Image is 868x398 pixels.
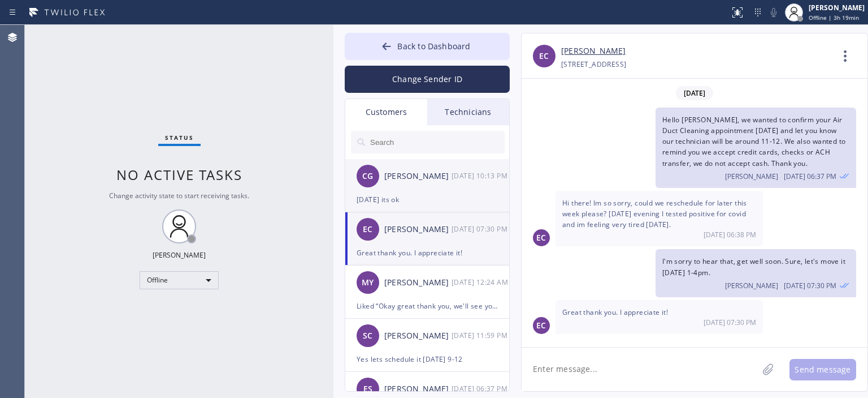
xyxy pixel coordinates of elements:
[561,45,626,58] a: [PERSON_NAME]
[809,3,865,12] div: [PERSON_NAME]
[676,86,713,100] span: [DATE]
[345,66,510,93] button: Change Sender ID
[536,319,546,332] span: EC
[153,250,206,260] div: [PERSON_NAME]
[363,329,372,343] span: SC
[784,172,836,181] span: [DATE] 06:37 PM
[656,108,856,188] div: 08/25/2025 9:37 AM
[809,14,859,22] span: Offline | 3h 19min
[357,299,498,313] div: Liked “Okay great thank you, we'll see you [DATE].”
[357,246,498,259] div: Great thank you. I appreciate it!
[362,276,374,289] span: MY
[452,222,510,236] div: 08/25/2025 9:30 AM
[165,134,194,142] span: Status
[384,223,452,236] div: [PERSON_NAME]
[766,5,782,20] button: Mute
[363,223,372,236] span: EC
[562,198,747,229] span: Hi there! Im so sorry, could we reschedule for later this week please? [DATE] evening I tested po...
[452,276,510,289] div: 08/22/2025 9:24 AM
[704,318,756,327] span: [DATE] 07:30 PM
[397,41,470,52] span: Back to Dashboard
[345,33,510,60] button: Back to Dashboard
[140,271,219,289] div: Offline
[562,307,668,317] span: Great thank you. I appreciate it!
[555,300,763,334] div: 08/25/2025 9:30 AM
[452,329,510,342] div: 08/22/2025 9:59 AM
[784,281,836,290] span: [DATE] 07:30 PM
[384,383,452,396] div: [PERSON_NAME]
[357,193,498,206] div: [DATE] its ok
[452,169,510,182] div: 08/25/2025 9:13 AM
[789,359,856,380] button: Send message
[561,58,626,71] div: [STREET_ADDRESS]
[555,191,763,247] div: 08/25/2025 9:38 AM
[704,230,756,239] span: [DATE] 06:38 PM
[369,131,505,153] input: Search
[427,99,509,125] div: Technicians
[725,281,778,290] span: [PERSON_NAME]
[452,382,510,395] div: 08/22/2025 9:37 AM
[725,172,778,181] span: [PERSON_NAME]
[536,232,546,245] span: EC
[384,329,452,343] div: [PERSON_NAME]
[345,99,427,125] div: Customers
[363,383,372,396] span: ES
[384,276,452,289] div: [PERSON_NAME]
[362,170,373,183] span: CG
[656,249,856,297] div: 08/25/2025 9:30 AM
[109,191,249,200] span: Change activity state to start receiving tasks.
[539,50,549,63] span: EC
[662,256,845,277] span: I'm sorry to hear that, get well soon. Sure, let's move it [DATE] 1-4pm.
[116,165,242,184] span: No active tasks
[357,353,498,366] div: Yes lets schedule it [DATE] 9-12
[662,115,846,168] span: Hello [PERSON_NAME], we wanted to confirm your Air Duct Cleaning appointment [DATE] and let you k...
[384,170,452,183] div: [PERSON_NAME]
